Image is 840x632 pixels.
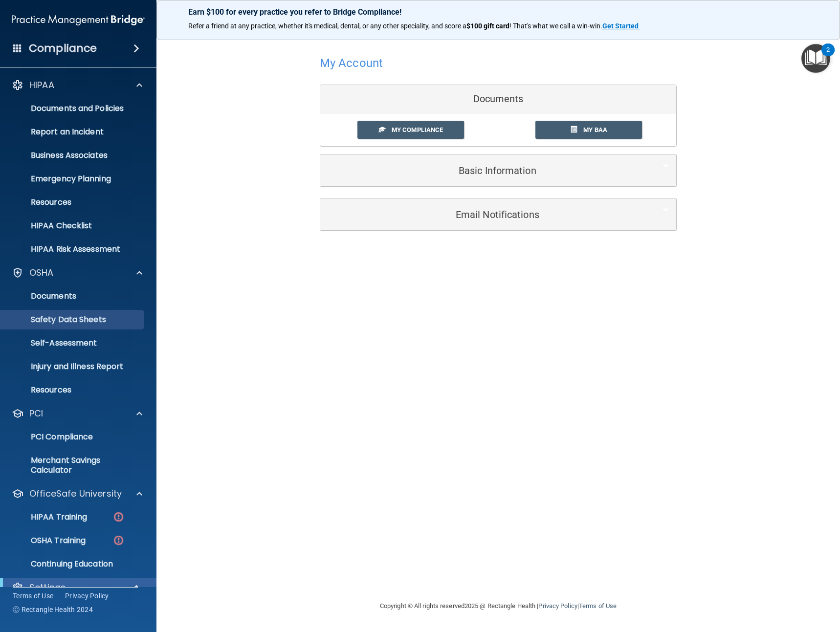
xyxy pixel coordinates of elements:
p: Business Associates [6,151,140,160]
p: OSHA [29,267,54,279]
p: Merchant Savings Calculator [6,456,140,475]
p: Settings [29,582,66,593]
a: OfficeSafe University [12,488,142,500]
p: Emergency Planning [6,174,140,184]
p: PCI [29,408,43,419]
a: Privacy Policy [538,602,577,610]
a: Email Notifications [328,203,669,225]
a: PCI [12,408,142,419]
p: OfficeSafe University [29,488,122,500]
span: Refer a friend at any practice, whether it's medical, dental, or any other speciality, and score a [188,22,466,30]
h5: Basic Information [328,165,639,176]
strong: Get Started [602,22,639,30]
button: Open Resource Center, 2 new notifications [801,44,830,73]
p: HIPAA Training [6,512,87,522]
span: Ⓒ Rectangle Health 2024 [13,605,93,614]
p: Safety Data Sheets [6,315,140,325]
p: Self-Assessment [6,338,140,348]
p: Continuing Education [6,559,140,569]
div: 2 [826,50,830,63]
a: Privacy Policy [65,591,109,601]
h4: Compliance [29,42,97,55]
a: HIPAA [12,79,142,91]
span: ! That's what we call a win-win. [509,22,602,30]
div: Documents [320,85,676,113]
a: Get Started [602,22,640,30]
img: danger-circle.6113f641.png [112,511,125,523]
h4: My Account [320,57,383,69]
p: OSHA Training [6,536,86,545]
p: HIPAA [29,79,54,91]
p: Earn $100 for every practice you refer to Bridge Compliance! [188,7,808,17]
a: Settings [12,582,142,593]
p: Resources [6,385,140,395]
p: HIPAA Risk Assessment [6,244,140,254]
a: Terms of Use [579,602,617,610]
span: My BAA [583,126,607,133]
a: Basic Information [328,159,669,181]
p: HIPAA Checklist [6,221,140,231]
span: My Compliance [392,126,443,133]
p: Report an Incident [6,127,140,137]
div: Copyright © All rights reserved 2025 @ Rectangle Health | | [320,590,677,622]
img: danger-circle.6113f641.png [112,534,125,546]
p: Injury and Illness Report [6,362,140,371]
p: Documents [6,291,140,301]
strong: $100 gift card [466,22,509,30]
img: PMB logo [12,10,145,30]
p: PCI Compliance [6,432,140,442]
p: Documents and Policies [6,104,140,113]
a: OSHA [12,267,142,279]
a: Terms of Use [13,591,53,601]
h5: Email Notifications [328,209,639,220]
p: Resources [6,197,140,207]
